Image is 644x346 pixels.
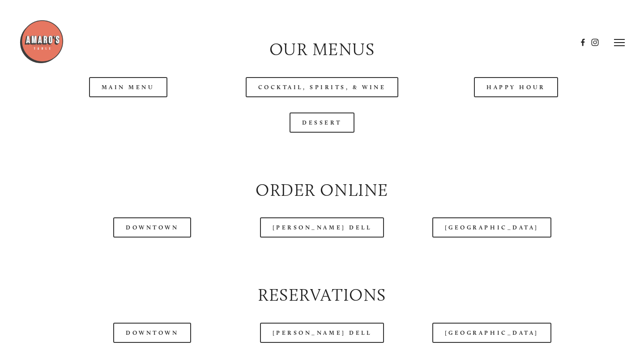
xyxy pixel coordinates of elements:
a: Downtown [113,217,191,238]
a: [PERSON_NAME] Dell [260,217,384,238]
h2: Order Online [38,178,605,203]
h2: Reservations [38,283,605,307]
a: [PERSON_NAME] Dell [260,323,384,343]
img: Amaro's Table [19,19,64,64]
a: Main Menu [89,77,167,97]
a: [GEOGRAPHIC_DATA] [432,323,551,343]
a: Happy Hour [474,77,558,97]
a: Dessert [290,112,354,133]
a: Downtown [113,323,191,343]
a: [GEOGRAPHIC_DATA] [432,217,551,238]
a: Cocktail, Spirits, & Wine [246,77,399,97]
